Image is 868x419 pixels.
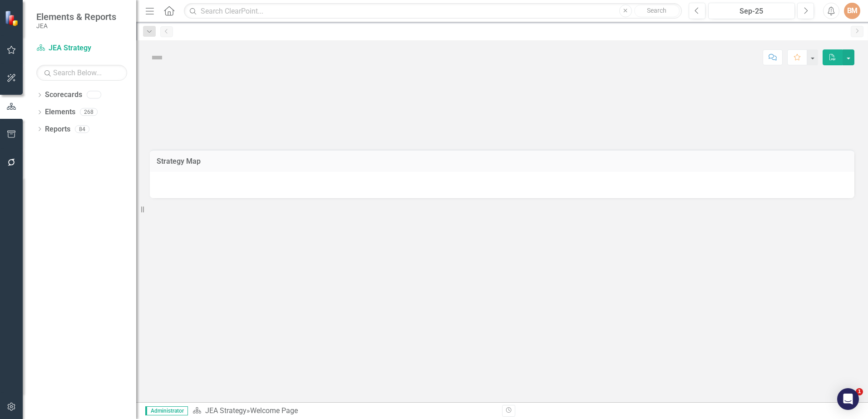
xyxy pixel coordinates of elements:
span: Elements & Reports [36,11,116,22]
a: JEA Strategy [36,43,127,54]
div: 268 [80,108,98,116]
img: ClearPoint Strategy [5,10,20,26]
a: Reports [45,124,70,135]
span: Administrator [145,406,188,415]
span: 1 [856,388,863,395]
div: Sep-25 [711,6,792,17]
a: Scorecards [45,90,82,100]
input: Search Below... [36,65,127,81]
span: Search [647,7,666,14]
button: BM [844,3,860,19]
img: Not Defined [150,50,164,65]
div: 84 [75,125,89,133]
button: Sep-25 [708,3,795,19]
a: JEA Strategy [205,406,247,415]
h3: Strategy Map [157,157,848,166]
div: Open Intercom Messenger [837,388,859,410]
button: Search [634,5,680,17]
input: Search ClearPoint... [184,3,682,19]
div: » [192,406,495,416]
a: Elements [45,107,75,117]
div: Welcome Page [250,406,298,415]
small: JEA [36,22,116,29]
